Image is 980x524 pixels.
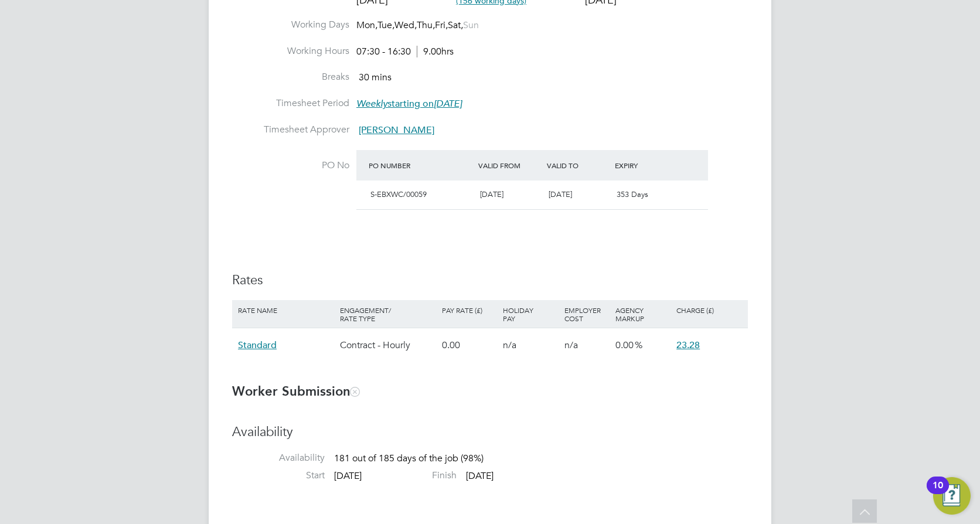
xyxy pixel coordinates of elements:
[356,98,387,110] em: Weekly
[232,19,349,31] label: Working Days
[370,189,427,199] span: S-EBXWC/00059
[337,328,439,362] div: Contract - Hourly
[337,300,439,328] div: Engagement/ Rate Type
[232,124,349,136] label: Timesheet Approver
[232,159,349,172] label: PO No
[933,477,971,515] button: Open Resource Center, 10 new notifications
[359,72,392,84] span: 30 mins
[232,97,349,110] label: Timesheet Period
[434,98,462,110] em: [DATE]
[366,155,475,176] div: PO Number
[615,339,634,351] span: 0.00
[238,339,277,351] span: Standard
[377,19,394,31] span: Tue,
[232,71,349,83] label: Breaks
[359,124,434,136] span: [PERSON_NAME]
[544,155,612,176] div: Valid To
[549,189,572,199] span: [DATE]
[562,300,612,328] div: Employer Cost
[232,469,325,482] label: Start
[612,300,673,328] div: Agency Markup
[448,19,463,31] span: Sat,
[232,452,325,464] label: Availability
[564,339,578,351] span: n/a
[394,19,417,31] span: Wed,
[356,19,377,31] span: Mon,
[232,424,748,441] h3: Availability
[933,485,943,501] div: 10
[466,470,494,482] span: [DATE]
[480,189,503,199] span: [DATE]
[612,155,680,176] div: Expiry
[676,339,700,351] span: 23.28
[475,155,544,176] div: Valid From
[673,300,745,320] div: Charge (£)
[334,452,484,464] span: 181 out of 185 days of the job (98%)
[439,300,500,320] div: Pay Rate (£)
[334,470,362,482] span: [DATE]
[232,272,748,289] h3: Rates
[417,46,454,57] span: 9.00hrs
[356,98,462,110] span: starting on
[356,46,454,58] div: 07:30 - 16:30
[232,383,359,399] b: Worker Submission
[617,189,648,199] span: 353 Days
[500,300,561,328] div: Holiday Pay
[463,19,479,31] span: Sun
[435,19,448,31] span: Fri,
[503,339,516,351] span: n/a
[232,45,349,57] label: Working Hours
[439,328,500,362] div: 0.00
[364,469,457,482] label: Finish
[417,19,435,31] span: Thu,
[235,300,337,320] div: Rate Name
